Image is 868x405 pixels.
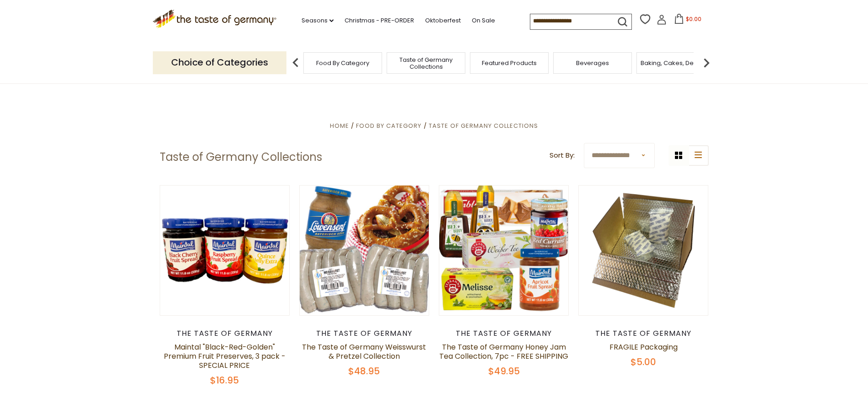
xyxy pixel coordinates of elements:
[429,121,538,130] a: Taste of Germany Collections
[641,60,712,66] a: Baking, Cakes, Desserts
[160,329,290,338] div: The Taste of Germany
[697,54,716,72] img: next arrow
[316,60,369,66] a: Food By Category
[389,56,463,70] a: Taste of Germany Collections
[669,14,707,27] button: $0.00
[286,54,305,72] img: previous arrow
[330,121,349,130] a: Home
[550,150,575,161] label: Sort By:
[472,16,495,26] a: On Sale
[488,365,520,378] span: $49.95
[348,365,380,378] span: $48.95
[686,15,701,23] span: $0.00
[299,329,430,338] div: The Taste of Germany
[439,342,568,361] a: The Taste of Germany Honey Jam Tea Collection, 7pc - FREE SHIPPING
[576,60,609,66] a: Beverages
[631,356,656,368] span: $5.00
[609,342,678,352] a: FRAGILE Packaging
[302,16,334,26] a: Seasons
[482,60,537,66] a: Featured Products
[160,186,290,315] img: Maintal "Black-Red-Golden" Premium Fruit Preserves, 3 pack - SPECIAL PRICE
[578,329,709,338] div: The Taste of Germany
[153,51,286,74] p: Choice of Categories
[439,329,569,338] div: The Taste of Germany
[345,16,414,26] a: Christmas - PRE-ORDER
[164,342,286,371] a: Maintal "Black-Red-Golden" Premium Fruit Preserves, 3 pack - SPECIAL PRICE
[302,342,426,361] a: The Taste of Germany Weisswurst & Pretzel Collection
[160,150,322,164] h1: Taste of Germany Collections
[439,186,569,315] img: The Taste of Germany Honey Jam Tea Collection, 7pc - FREE SHIPPING
[425,16,461,26] a: Oktoberfest
[300,186,429,315] img: The Taste of Germany Weisswurst & Pretzel Collection
[356,121,421,130] a: Food By Category
[210,374,239,387] span: $16.95
[579,186,708,315] img: FRAGILE Packaging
